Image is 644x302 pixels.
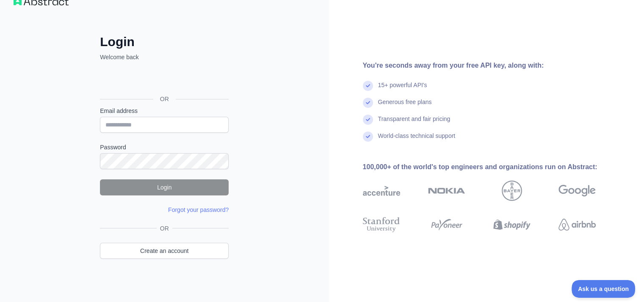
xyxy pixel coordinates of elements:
iframe: Google کے ساتھ سائن ان کریں بٹن [96,71,231,89]
img: nokia [428,181,465,201]
img: bayer [502,181,522,201]
img: google [558,181,596,201]
div: Transparent and fair pricing [378,115,451,132]
iframe: Toggle Customer Support [572,280,636,298]
img: accenture [363,181,400,201]
button: Login [100,179,229,195]
img: stanford university [363,215,400,234]
span: OR [157,224,172,233]
div: You're seconds away from your free API key, along with: [363,60,623,71]
img: airbnb [558,215,596,234]
div: 100,000+ of the world's top engineers and organizations run on Abstract: [363,162,623,172]
p: Welcome back [100,53,229,61]
a: Forgot your password? [168,206,229,213]
label: Email address [100,107,229,115]
img: check mark [363,115,373,125]
img: check mark [363,132,373,142]
div: 15+ powerful API's [378,81,427,98]
span: OR [153,95,176,103]
label: Password [100,143,229,151]
img: payoneer [428,215,465,234]
img: check mark [363,98,373,108]
a: Create an account [100,243,229,259]
div: Generous free plans [378,98,432,115]
h2: Login [100,34,229,49]
img: check mark [363,81,373,91]
div: World-class technical support [378,132,456,148]
img: shopify [493,215,531,234]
